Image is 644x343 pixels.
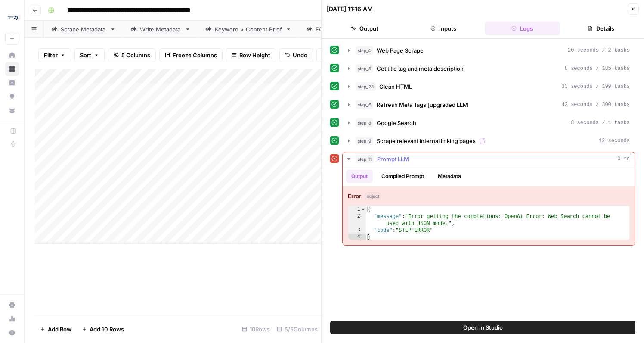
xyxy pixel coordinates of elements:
[356,64,373,73] span: step_5
[343,116,635,130] button: 8 seconds / 1 tasks
[343,80,635,94] button: 33 seconds / 199 tasks
[376,170,429,183] button: Compiled Prompt
[599,137,630,145] span: 12 seconds
[562,101,630,109] span: 42 seconds / 300 tasks
[38,48,71,62] button: Filter
[108,48,156,62] button: 5 Columns
[215,25,282,34] div: Keyword > Content Brief
[5,48,19,62] a: Home
[377,155,409,163] span: Prompt LLM
[348,227,366,234] div: 3
[327,5,373,13] div: [DATE] 11:16 AM
[563,22,639,35] button: Details
[5,326,19,340] button: Help + Support
[5,7,19,28] button: Workspace: Compound Growth
[293,51,307,59] span: Undo
[571,119,630,127] span: 8 seconds / 1 tasks
[356,118,373,127] span: step_8
[568,47,630,54] span: 20 seconds / 2 tasks
[346,170,373,183] button: Output
[343,44,635,57] button: 20 seconds / 2 tasks
[226,48,276,62] button: Row Height
[433,170,466,183] button: Metadata
[5,62,19,76] a: Browse
[121,51,150,59] span: 5 Columns
[48,325,71,334] span: Add Row
[5,312,19,326] a: Usage
[279,48,313,62] button: Undo
[5,90,19,103] a: Opportunities
[365,192,381,200] span: object
[140,25,181,34] div: Write Metadata
[61,25,106,34] div: Scrape Metadata
[348,234,366,240] div: 4
[198,21,299,38] a: Keyword > Content Brief
[327,22,402,35] button: Output
[343,166,635,245] div: 0 ms
[356,46,373,55] span: step_4
[35,322,77,336] button: Add Row
[44,51,58,59] span: Filter
[377,137,476,145] span: Scrape relevant internal linking pages
[273,322,321,336] div: 5/5 Columns
[617,155,630,163] span: 0 ms
[377,118,416,127] span: Google Search
[356,100,373,109] span: step_6
[5,298,19,312] a: Settings
[343,134,635,148] button: 12 seconds
[348,192,361,200] strong: Error
[377,46,424,55] span: Web Page Scrape
[356,155,374,163] span: step_11
[44,21,123,38] a: Scrape Metadata
[159,48,223,62] button: Freeze Columns
[562,83,630,90] span: 33 seconds / 199 tasks
[356,137,373,145] span: step_9
[485,22,560,35] button: Logs
[299,21,346,38] a: FAQs
[377,64,464,73] span: Get title tag and meta description
[379,82,412,91] span: Clean HTML
[173,51,217,59] span: Freeze Columns
[463,323,503,332] span: Open In Studio
[5,76,19,90] a: Insights
[74,48,105,62] button: Sort
[343,98,635,112] button: 42 seconds / 300 tasks
[5,103,19,117] a: Your Data
[80,51,91,59] span: Sort
[361,206,365,213] span: Toggle code folding, rows 1 through 4
[356,82,376,91] span: step_23
[239,51,270,59] span: Row Height
[5,10,21,25] img: Compound Growth Logo
[565,65,630,72] span: 8 seconds / 185 tasks
[348,213,366,227] div: 2
[77,322,129,336] button: Add 10 Rows
[343,152,635,166] button: 0 ms
[238,322,273,336] div: 10 Rows
[330,321,635,334] button: Open In Studio
[348,206,366,213] div: 1
[343,62,635,75] button: 8 seconds / 185 tasks
[123,21,198,38] a: Write Metadata
[90,325,124,334] span: Add 10 Rows
[316,25,329,34] div: FAQs
[406,22,481,35] button: Inputs
[377,100,468,109] span: Refresh Meta Tags [upgraded LLM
